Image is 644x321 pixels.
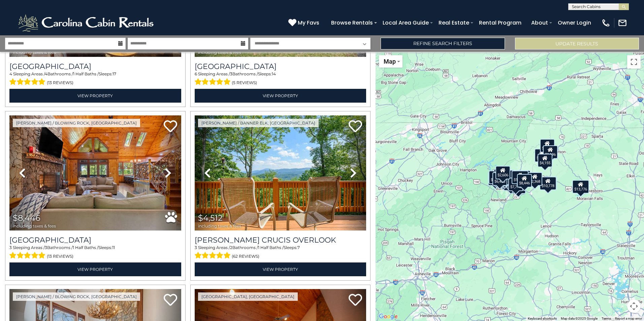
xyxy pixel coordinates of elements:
[516,170,530,184] div: $3,660
[572,180,589,193] div: $13,776
[195,115,366,230] img: thumbnail_163278412.jpeg
[349,293,362,308] a: Add to favorites
[9,71,12,76] span: 4
[112,245,115,250] span: 11
[9,115,181,230] img: thumbnail_163277015.jpeg
[377,312,399,321] img: Google
[527,172,542,186] div: $2,368
[540,177,556,190] div: $14,057
[381,38,505,49] a: Refine Search Filters
[488,172,503,186] div: $5,490
[198,50,241,55] span: including taxes & fees
[232,252,259,261] span: (62 reviews)
[45,245,47,250] span: 3
[9,62,181,71] h3: Cucumber Tree Lodge
[543,145,557,159] div: $3,196
[13,50,56,55] span: including taxes & fees
[476,17,525,29] a: Rental Program
[492,172,507,186] div: $6,425
[508,178,523,191] div: $7,775
[537,154,552,167] div: $4,155
[164,119,177,134] a: Add to favorites
[298,19,319,27] span: My Favs
[328,17,376,29] a: Browse Rentals
[230,71,232,76] span: 3
[9,236,181,245] h3: Chimney Island
[561,317,598,320] span: Map data ©2025 Google
[45,71,47,76] span: 4
[618,18,627,28] img: mail-regular-white.png
[195,71,197,76] span: 6
[195,262,366,276] a: View Property
[73,71,99,76] span: 1 Half Baths /
[627,299,641,313] button: Map camera controls
[195,245,366,261] div: Sleeping Areas / Bathrooms / Sleeps:
[379,17,432,29] a: Local Area Guide
[195,62,366,71] a: [GEOGRAPHIC_DATA]
[112,71,116,76] span: 17
[9,245,181,261] div: Sleeping Areas / Bathrooms / Sleeps:
[13,213,40,223] span: $8,446
[198,119,319,127] a: [PERSON_NAME] / Banner Elk, [GEOGRAPHIC_DATA]
[13,292,140,301] a: [PERSON_NAME] / Blowing Rock, [GEOGRAPHIC_DATA]
[540,139,554,152] div: $6,843
[17,13,157,33] img: White-1-2.png
[13,224,56,228] span: including taxes & fees
[615,317,642,320] a: Report a map error
[528,17,551,29] a: About
[198,224,241,228] span: including taxes & fees
[9,245,12,250] span: 3
[435,17,473,29] a: Real Estate
[164,293,177,308] a: Add to favorites
[195,71,366,87] div: Sleeping Areas / Bathrooms / Sleeps:
[540,177,556,190] div: $10,778
[384,58,396,65] span: Map
[9,71,181,87] div: Sleeping Areas / Bathrooms / Sleeps:
[377,312,399,321] a: Open this area in Google Maps (opens a new window)
[534,149,549,162] div: $3,518
[195,89,366,103] a: View Property
[258,245,284,250] span: 1 Half Baths /
[47,252,73,261] span: (13 reviews)
[13,119,140,127] a: [PERSON_NAME] / Blowing Rock, [GEOGRAPHIC_DATA]
[195,236,366,245] a: [PERSON_NAME] Crucis Overlook
[602,317,611,320] a: Terms (opens in new tab)
[349,119,362,134] a: Add to favorites
[488,171,503,184] div: $2,811
[297,245,300,250] span: 7
[528,316,557,321] button: Keyboard shortcuts
[272,71,276,76] span: 14
[512,171,528,184] div: $11,553
[288,19,321,27] a: My Favs
[9,236,181,245] a: [GEOGRAPHIC_DATA]
[554,17,594,29] a: Owner Login
[9,262,181,276] a: View Property
[195,245,197,250] span: 3
[379,55,402,68] button: Change map style
[232,78,257,87] span: (5 reviews)
[195,236,366,245] h3: Valle Crucis Overlook
[73,245,98,250] span: 1 Half Baths /
[9,62,181,71] a: [GEOGRAPHIC_DATA]
[230,245,232,250] span: 2
[198,213,223,223] span: $4,512
[47,78,73,87] span: (13 reviews)
[495,166,510,179] div: $2,606
[517,174,532,187] div: $8,446
[515,38,639,49] button: Update Results
[195,62,366,71] h3: Bluff View Farm
[627,55,641,69] button: Toggle fullscreen view
[601,18,611,28] img: phone-regular-white.png
[198,292,298,301] a: [GEOGRAPHIC_DATA], [GEOGRAPHIC_DATA]
[9,89,181,103] a: View Property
